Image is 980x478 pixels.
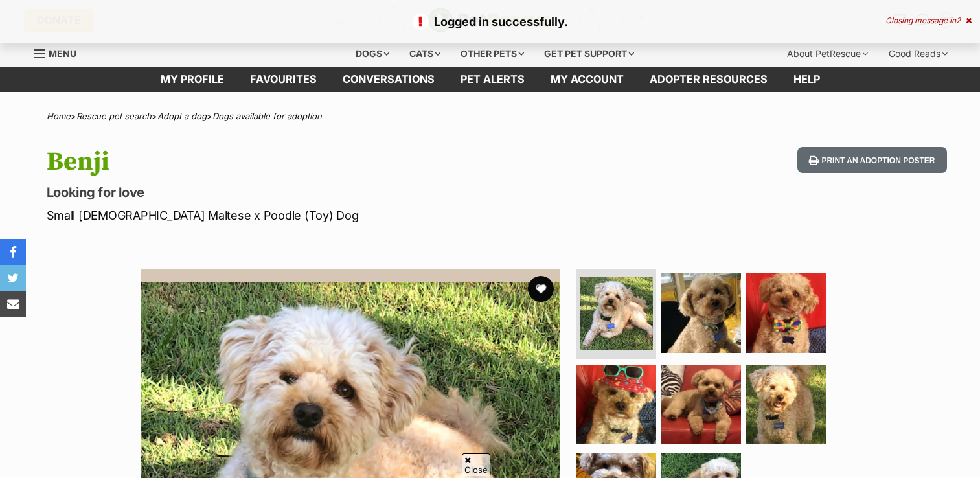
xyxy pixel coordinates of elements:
img: Photo of Benji [746,273,826,353]
img: Photo of Benji [576,365,656,444]
a: My account [538,67,637,92]
a: Help [781,67,833,92]
a: Menu [34,41,85,64]
img: Photo of Benji [661,273,741,353]
div: Other pets [451,41,533,67]
p: Logged in successfully. [13,13,967,30]
h1: Benji [47,147,595,177]
span: Menu [49,48,76,59]
a: Adopt a dog [157,111,207,121]
a: Home [47,111,71,121]
a: Rescue pet search [76,111,152,121]
img: Photo of Benji [661,365,741,444]
div: Good Reads [880,41,957,67]
div: Dogs [347,41,398,67]
button: Print an adoption poster [797,147,946,174]
div: > > > [14,111,966,121]
a: Dogs available for adoption [212,111,322,121]
a: Adopter resources [637,67,781,92]
a: Pet alerts [448,67,538,92]
img: Photo of Benji [580,277,653,350]
img: Photo of Benji [746,365,826,444]
span: Close [462,453,490,476]
button: favourite [528,276,554,302]
a: conversations [330,67,448,92]
div: Get pet support [535,41,643,67]
a: Favourites [237,67,330,92]
div: About PetRescue [778,41,877,67]
span: 2 [956,16,961,25]
div: Cats [400,41,450,67]
a: My profile [148,67,237,92]
p: Small [DEMOGRAPHIC_DATA] Maltese x Poodle (Toy) Dog [47,207,595,224]
div: Closing message in [885,16,972,25]
p: Looking for love [47,183,595,201]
